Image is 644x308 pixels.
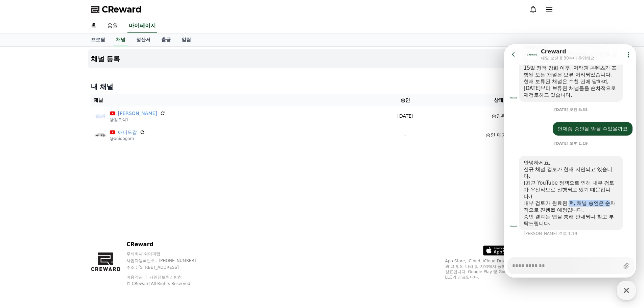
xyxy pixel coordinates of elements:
h4: 채널 등록 [91,55,120,63]
a: 음원 [102,19,123,33]
th: 채널 [91,94,367,106]
a: CReward [91,4,142,15]
p: CReward [126,240,209,248]
a: [PERSON_NAME] [118,110,157,117]
p: 승인됨 [492,113,506,120]
img: 애니도감 [94,128,107,142]
a: 개인정보처리방침 [149,275,182,280]
a: 홈 [86,19,102,33]
h4: 내 채널 [91,82,553,91]
img: 김도식 [94,109,107,123]
button: 채널 등록 [88,49,556,68]
span: CReward [102,4,142,15]
th: 승인 [367,94,444,106]
a: 채널 [113,33,128,46]
p: @anidogam [110,136,145,141]
iframe: Channel chat [504,44,636,278]
a: 프로필 [86,33,111,46]
a: 알림 [176,33,196,46]
a: 애니도감 [118,129,137,136]
p: 사업자등록번호 : [PHONE_NUMBER] [126,258,209,263]
p: 주소 : [STREET_ADDRESS] [126,265,209,270]
a: 이용약관 [126,275,148,280]
a: 정산서 [131,33,156,46]
th: 상태 [444,94,553,106]
p: 승인 대기중 [486,132,511,139]
p: @김도식1 [110,117,165,122]
p: - [370,132,441,139]
a: 마이페이지 [127,19,157,33]
p: App Store, iCloud, iCloud Drive 및 iTunes Store는 미국과 그 밖의 나라 및 지역에서 등록된 Apple Inc.의 서비스 상표입니다. Goo... [445,258,553,280]
p: [DATE] [370,113,441,120]
a: 출금 [156,33,176,46]
p: 주식회사 와이피랩 [126,251,209,257]
p: © CReward All Rights Reserved. [126,281,209,286]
